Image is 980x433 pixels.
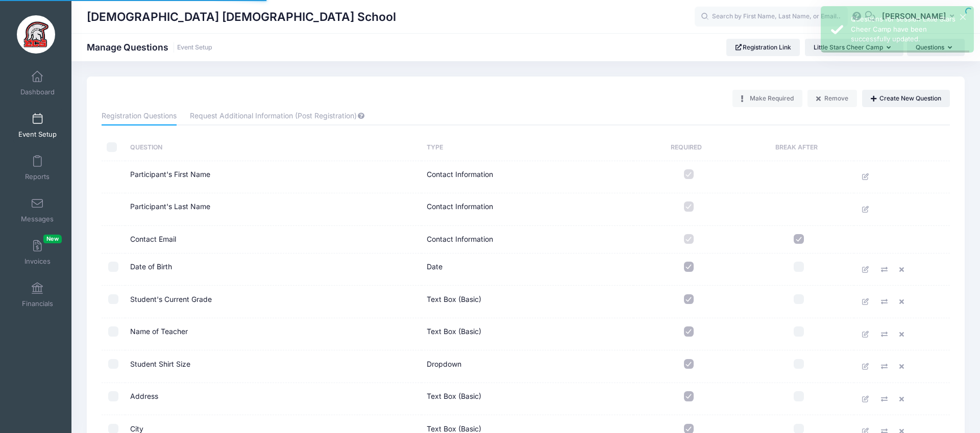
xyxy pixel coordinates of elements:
a: InvoicesNew [13,235,62,270]
button: [PERSON_NAME] [875,5,965,29]
span: Little Stars Cheer Camp [814,43,883,51]
button: Create New Question [862,90,950,107]
h1: Manage Questions [87,42,212,53]
td: Date [422,253,633,286]
td: Name of Teacher [125,318,422,351]
td: Text Box (Basic) [422,318,633,351]
a: Registration Link [726,39,800,56]
a: Messages [13,192,62,228]
span: Reports [25,172,50,181]
span: Dashboard [20,88,55,96]
a: Reports [13,150,62,186]
td: Participant's Last Name [125,193,422,226]
a: Event Setup [177,44,212,52]
td: Dropdown [422,350,633,383]
span: Invoices [24,257,51,266]
button: × [960,14,966,20]
input: Search by First Name, Last Name, or Email... [695,7,848,27]
td: Student's Current Grade [125,286,422,318]
td: Contact Email [125,226,422,253]
a: Event Setup [13,108,62,143]
span: Financials [22,299,53,308]
h1: [DEMOGRAPHIC_DATA] [DEMOGRAPHIC_DATA] School [87,5,396,29]
span: New [43,235,62,243]
td: Student Shirt Size [125,350,422,383]
a: Financials [13,277,62,313]
td: Contact Information [422,161,633,194]
span: Event Setup [18,130,57,139]
img: Evangelical Christian School [17,15,55,54]
span: Messages [21,215,54,223]
td: Address [125,383,422,416]
td: Participant's First Name [125,161,422,194]
td: Text Box (Basic) [422,383,633,416]
th: Required [633,134,744,161]
td: Contact Information [422,193,633,226]
td: Text Box (Basic) [422,286,633,318]
div: Questions for session Little Stars Cheer Camp have been successfully updated. [851,14,966,44]
a: Registration Questions [102,107,177,125]
td: Contact Information [422,226,633,253]
a: Request Additional Information (Post Registration) [190,107,365,125]
button: Little Stars Cheer Camp [805,39,903,56]
th: Break After [744,134,854,161]
td: Date of Birth [125,253,422,286]
th: Type [422,134,633,161]
th: Question [125,134,422,161]
a: Dashboard [13,65,62,101]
